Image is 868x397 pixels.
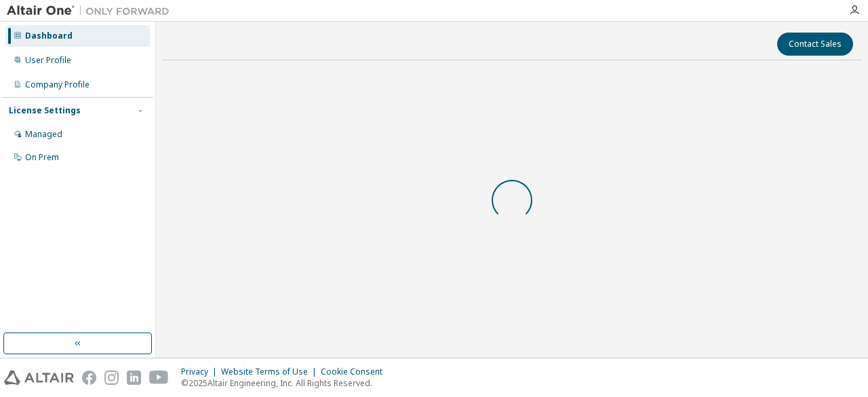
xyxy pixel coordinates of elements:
div: Dashboard [25,31,73,41]
div: Managed [25,129,62,140]
img: altair_logo.svg [4,371,74,385]
div: Company Profile [25,79,90,90]
div: On Prem [25,152,59,163]
img: linkedin.svg [127,371,141,385]
div: Cookie Consent [321,366,391,377]
img: youtube.svg [149,371,169,385]
button: Contact Sales [777,33,853,56]
div: User Profile [25,55,71,66]
img: Altair One [7,4,176,18]
img: facebook.svg [82,371,96,385]
img: instagram.svg [104,371,119,385]
p: © 2025 Altair Engineering, Inc. All Rights Reserved. [181,377,391,389]
div: Website Terms of Use [221,366,321,377]
div: Privacy [181,366,221,377]
div: License Settings [9,105,81,116]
